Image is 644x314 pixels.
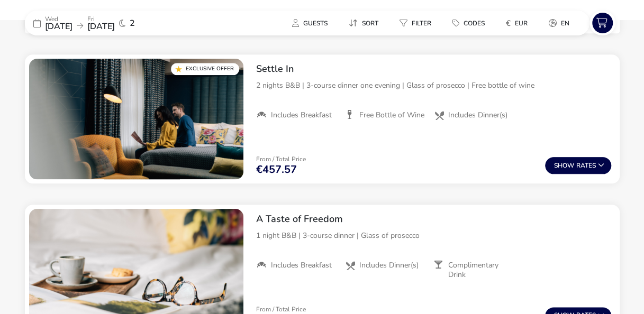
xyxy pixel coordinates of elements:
[25,11,184,35] div: Wed[DATE]Fri[DATE]2
[87,21,115,32] span: [DATE]
[271,261,332,270] span: Includes Breakfast
[359,261,419,270] span: Includes Dinner(s)
[284,15,336,31] button: Guests
[248,205,620,288] div: A Taste of Freedom1 night B&B | 3-course dinner | Glass of proseccoIncludes BreakfastIncludes Din...
[464,19,485,27] span: Codes
[448,110,507,120] span: Includes Dinner(s)
[362,19,378,27] span: Sort
[391,15,440,31] button: Filter
[561,19,569,27] span: en
[256,230,611,241] p: 1 night B&B | 3-course dinner | Glass of prosecco
[256,80,611,91] p: 2 nights B&B | 3-course dinner one evening | Glass of prosecco | Free bottle of wine
[45,16,72,22] p: Wed
[554,162,576,169] span: Show
[45,21,72,32] span: [DATE]
[256,213,611,225] h2: A Taste of Freedom
[444,15,493,31] button: Codes
[130,19,135,27] span: 2
[256,63,611,75] h2: Settle In
[340,15,391,31] naf-pibe-menu-bar-item: Sort
[497,15,540,31] naf-pibe-menu-bar-item: €EUR
[271,110,332,120] span: Includes Breakfast
[29,59,243,179] swiper-slide: 1 / 1
[340,15,387,31] button: Sort
[497,15,536,31] button: €EUR
[303,19,328,27] span: Guests
[248,54,620,128] div: Settle In2 nights B&B | 3-course dinner one evening | Glass of prosecco | Free bottle of wineIncl...
[87,16,115,22] p: Fri
[391,15,444,31] naf-pibe-menu-bar-item: Filter
[171,63,239,75] div: Exclusive Offer
[256,164,297,175] span: €457.57
[256,156,306,162] p: From / Total Price
[256,306,306,312] p: From / Total Price
[540,15,582,31] naf-pibe-menu-bar-item: en
[545,157,611,174] button: ShowRates
[359,110,424,120] span: Free Bottle of Wine
[448,261,514,280] span: Complimentary Drink
[540,15,578,31] button: en
[444,15,497,31] naf-pibe-menu-bar-item: Codes
[284,15,340,31] naf-pibe-menu-bar-item: Guests
[412,19,431,27] span: Filter
[515,19,528,27] span: EUR
[506,18,511,29] i: €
